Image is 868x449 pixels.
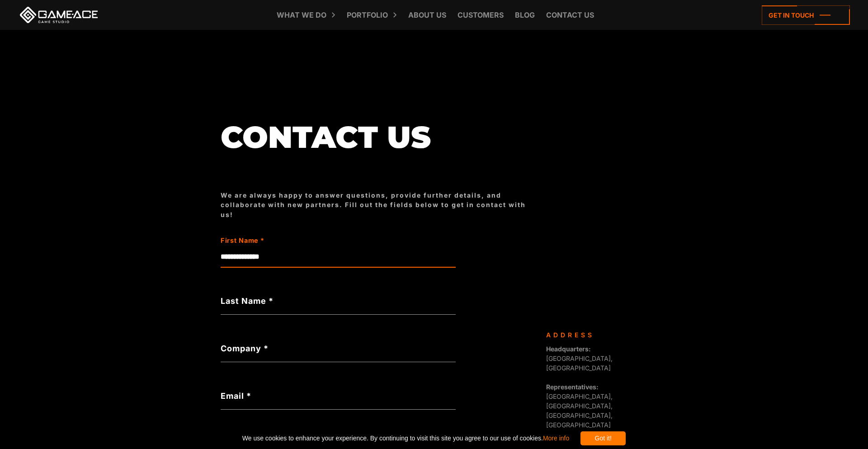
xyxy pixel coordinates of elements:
label: First Name * [221,236,409,246]
a: Get in touch [762,5,850,25]
div: Address [546,330,641,340]
label: Company * [221,342,456,354]
div: We are always happy to answer questions, provide further details, and collaborate with new partne... [221,190,537,219]
label: Email * [221,390,456,402]
strong: Representatives: [546,383,599,391]
span: We use cookies to enhance your experience. By continuing to visit this site you agree to our use ... [242,431,569,445]
span: [GEOGRAPHIC_DATA], [GEOGRAPHIC_DATA], [GEOGRAPHIC_DATA], [GEOGRAPHIC_DATA] [546,383,613,429]
label: Last Name * [221,295,456,307]
h1: Contact us [221,121,537,154]
a: More info [543,435,569,442]
span: [GEOGRAPHIC_DATA], [GEOGRAPHIC_DATA] [546,345,613,372]
strong: Headquarters: [546,345,591,353]
div: Got it! [580,431,626,445]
